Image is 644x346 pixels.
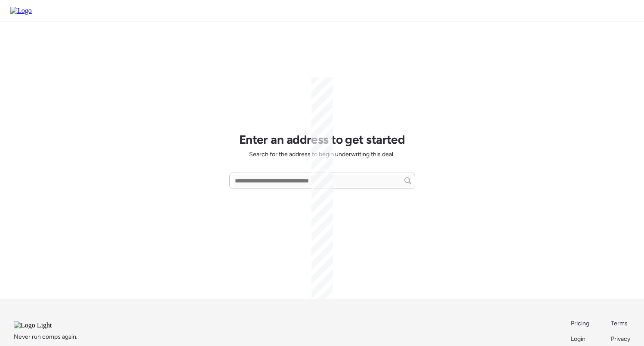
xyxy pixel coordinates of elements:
a: Privacy [611,335,630,343]
img: Logo [10,7,32,15]
h1: Enter an address to get started [239,132,405,147]
span: Search for the address to begin underwriting this deal. [249,150,394,159]
span: Login [571,335,585,343]
a: Terms [611,319,630,328]
a: Login [571,335,590,343]
span: Terms [611,320,628,327]
span: Privacy [611,335,630,343]
span: Pricing [571,320,589,327]
span: Never run comps again. [14,333,77,341]
a: Pricing [571,319,590,328]
img: Logo Light [14,321,75,329]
